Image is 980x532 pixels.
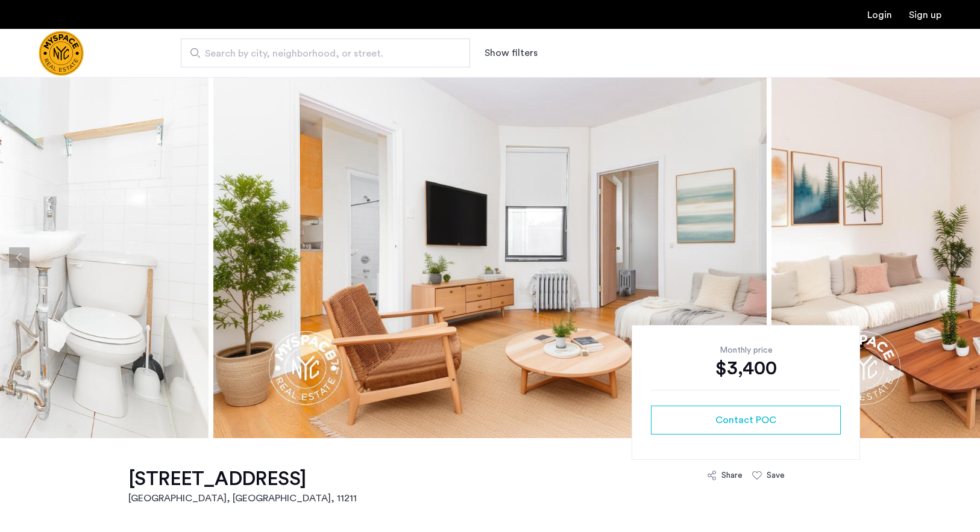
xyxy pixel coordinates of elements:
[715,413,776,427] span: Contact POC
[651,356,841,380] div: $3,400
[181,39,470,67] input: Apartment Search
[213,77,767,438] img: apartment
[205,46,436,61] span: Search by city, neighborhood, or street.
[867,10,892,20] a: Login
[651,344,841,356] div: Monthly price
[651,406,841,435] button: button
[128,467,357,506] a: [STREET_ADDRESS][GEOGRAPHIC_DATA], [GEOGRAPHIC_DATA], 11211
[9,247,30,268] button: Previous apartment
[39,31,84,76] a: Cazamio Logo
[39,31,84,76] img: logo
[128,467,357,491] h1: [STREET_ADDRESS]
[485,46,538,60] button: Show or hide filters
[721,469,743,481] div: Share
[128,491,357,506] h2: [GEOGRAPHIC_DATA], [GEOGRAPHIC_DATA] , 11211
[950,247,971,268] button: Next apartment
[767,469,785,481] div: Save
[909,10,941,20] a: Registration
